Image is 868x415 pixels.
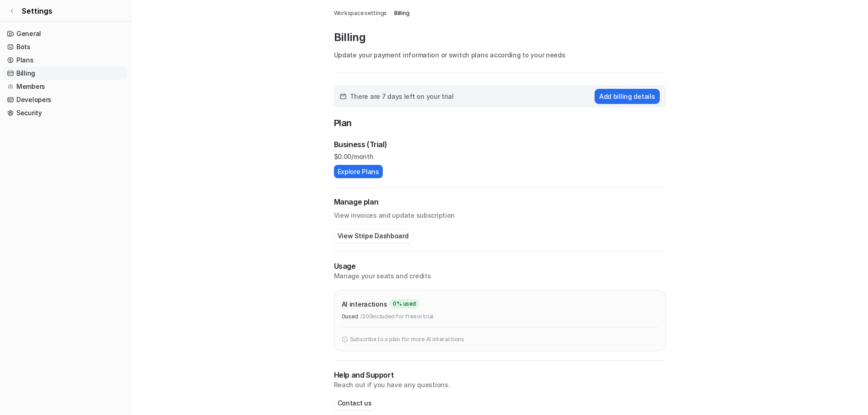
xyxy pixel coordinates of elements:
p: Usage [334,261,666,272]
p: Business (Trial) [334,139,387,150]
button: Add billing details [595,89,660,104]
p: Plan [334,116,666,132]
p: Help and Support [334,370,666,380]
p: AI interactions [342,299,387,309]
span: Settings [22,5,52,16]
p: Reach out if you have any questions. [334,380,666,389]
p: Billing [334,30,666,45]
a: Plans [4,54,127,67]
span: / [390,9,391,17]
a: Billing [394,9,409,17]
a: Billing [4,67,127,80]
p: Update your payment information or switch plans according to your needs [334,50,666,60]
p: $ 0.00/month [334,152,666,161]
p: Subscribe to a plan for more AI interactions [350,335,464,343]
p: 0 used [342,313,358,321]
a: Bots [4,41,127,53]
a: General [4,27,127,40]
p: / 200 included for free in trial [360,313,433,321]
a: Workspace settings [334,9,387,17]
a: Members [4,80,127,93]
h2: Manage plan [334,197,666,207]
p: View invoices and update subscription [334,207,666,220]
a: Security [4,107,127,119]
img: calender-icon.svg [340,93,346,100]
button: View Stripe Dashboard [334,229,412,242]
span: 0 % used [390,299,419,308]
button: Contact us [334,396,375,410]
span: There are 7 days left on your trial [350,92,454,101]
button: Explore Plans [334,165,383,178]
a: Developers [4,93,127,106]
p: Manage your seats and credits [334,272,666,281]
